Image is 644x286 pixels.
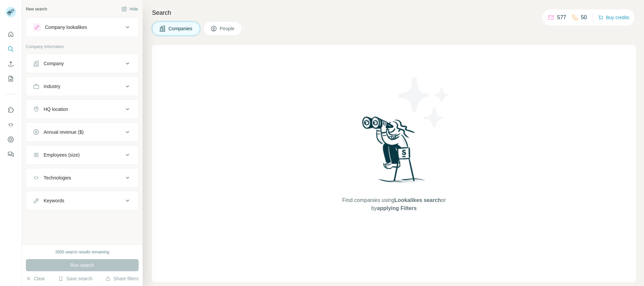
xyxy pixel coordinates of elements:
button: Hide [117,4,143,14]
span: People [220,25,235,32]
span: Find companies using or by [340,196,448,212]
button: Enrich CSV [5,58,16,70]
div: Employees (size) [44,152,80,158]
button: Clear [26,275,45,282]
button: Use Surfe API [5,119,16,131]
button: Quick start [5,28,16,40]
button: Industry [26,78,138,94]
img: Surfe Illustration - Stars [394,72,454,132]
span: Lookalikes search [394,197,441,203]
button: Save search [58,275,92,282]
div: Keywords [44,197,64,204]
div: Technologies [44,174,71,181]
button: Buy credits [598,13,629,22]
button: Company lookalikes [26,19,138,35]
h4: Search [152,8,636,17]
p: Company information [26,44,139,50]
p: 577 [557,13,566,22]
button: Technologies [26,170,138,186]
button: Annual revenue ($) [26,124,138,140]
div: HQ location [44,106,68,113]
div: 2000 search results remaining [55,249,109,255]
button: Company [26,55,138,72]
div: New search [26,6,47,12]
button: Share filters [105,275,139,282]
span: Companies [168,25,193,32]
div: Industry [44,83,60,90]
button: Feedback [5,148,16,160]
div: Company lookalikes [45,24,87,31]
button: Use Surfe on LinkedIn [5,104,16,116]
button: Employees (size) [26,147,138,163]
button: My lists [5,73,16,85]
button: Keywords [26,193,138,209]
span: applying Filters [377,205,416,211]
p: 50 [581,13,587,22]
img: Surfe Illustration - Woman searching with binoculars [359,115,429,190]
button: HQ location [26,101,138,117]
div: Annual revenue ($) [44,129,84,135]
div: Company [44,60,64,67]
button: Dashboard [5,133,16,146]
button: Search [5,43,16,55]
